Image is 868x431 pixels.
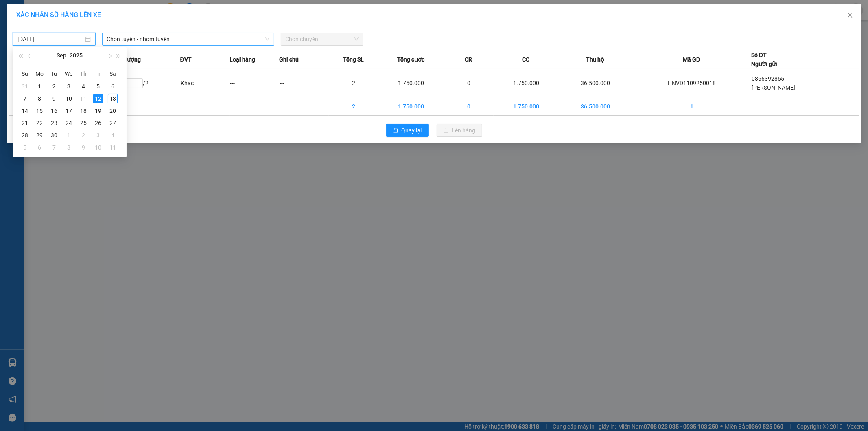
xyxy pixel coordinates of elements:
[751,51,777,68] div: Số ĐT Người gửi
[93,118,103,128] div: 26
[279,69,329,97] td: ---
[35,81,44,91] div: 1
[230,55,255,64] span: Loại hàng
[118,55,141,64] span: Số lượng
[61,105,76,117] td: 2025-09-17
[17,117,32,129] td: 2025-09-21
[61,129,76,141] td: 2025-10-01
[79,130,88,140] div: 2
[61,67,76,80] th: We
[61,141,76,154] td: 2025-10-08
[105,105,120,117] td: 2025-09-20
[93,94,103,103] div: 12
[76,67,91,80] th: Th
[105,92,120,105] td: 2025-09-13
[437,124,482,137] button: uploadLên hàng
[20,94,30,103] div: 7
[91,129,105,141] td: 2025-10-03
[107,33,269,45] span: Chọn tuyến - nhóm tuyến
[93,143,103,152] div: 10
[32,80,47,92] td: 2025-09-01
[79,94,88,103] div: 11
[343,55,364,64] span: Tổng SL
[17,105,32,117] td: 2025-09-14
[49,143,59,152] div: 7
[118,69,180,97] td: / 2
[108,118,118,128] div: 27
[64,94,74,103] div: 10
[329,97,378,116] td: 2
[683,55,700,64] span: Mã GD
[105,80,120,92] td: 2025-09-06
[61,92,76,105] td: 2025-09-10
[91,105,105,117] td: 2025-09-19
[20,118,30,128] div: 21
[230,69,279,97] td: ---
[279,55,299,64] span: Ghi chú
[20,130,30,140] div: 28
[61,117,76,129] td: 2025-09-24
[32,67,47,80] th: Mo
[839,4,861,27] button: Close
[49,94,59,103] div: 9
[79,143,88,152] div: 9
[108,94,118,103] div: 13
[76,141,91,154] td: 2025-10-09
[108,130,118,140] div: 4
[64,143,74,152] div: 8
[47,92,61,105] td: 2025-09-09
[32,92,47,105] td: 2025-09-08
[17,141,32,154] td: 2025-10-05
[47,80,61,92] td: 2025-09-02
[444,69,494,97] td: 0
[20,143,30,152] div: 5
[386,124,429,137] button: rollbackQuay lại
[35,118,44,128] div: 22
[91,117,105,129] td: 2025-09-26
[47,129,61,141] td: 2025-09-30
[105,117,120,129] td: 2025-09-27
[32,129,47,141] td: 2025-09-29
[378,97,444,116] td: 1.750.000
[397,55,424,64] span: Tổng cước
[32,117,47,129] td: 2025-09-22
[79,118,88,128] div: 25
[180,69,230,97] td: Khác
[105,129,120,141] td: 2025-10-04
[20,81,30,91] div: 31
[76,80,91,92] td: 2025-09-04
[76,117,91,129] td: 2025-09-25
[93,106,103,116] div: 19
[16,11,101,19] span: XÁC NHẬN SỐ HÀNG LÊN XE
[105,141,120,154] td: 2025-10-11
[47,117,61,129] td: 2025-09-23
[79,81,88,91] div: 4
[91,67,105,80] th: Fr
[91,92,105,105] td: 2025-09-12
[523,55,530,64] span: CC
[180,55,192,64] span: ĐVT
[586,55,605,64] span: Thu hộ
[847,12,853,18] span: close
[105,67,120,80] th: Sa
[444,97,494,116] td: 0
[64,118,74,128] div: 24
[752,84,795,91] span: [PERSON_NAME]
[559,69,632,97] td: 36.500.000
[91,80,105,92] td: 2025-09-05
[76,92,91,105] td: 2025-09-11
[632,69,751,97] td: HNVD1109250018
[108,106,118,116] div: 20
[76,129,91,141] td: 2025-10-02
[79,106,88,116] div: 18
[49,106,59,116] div: 16
[57,47,66,64] button: Sep
[61,80,76,92] td: 2025-09-03
[17,67,32,80] th: Su
[393,128,398,134] span: rollback
[35,143,44,152] div: 6
[49,130,59,140] div: 30
[49,81,59,91] div: 2
[32,141,47,154] td: 2025-10-06
[494,69,559,97] td: 1.750.000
